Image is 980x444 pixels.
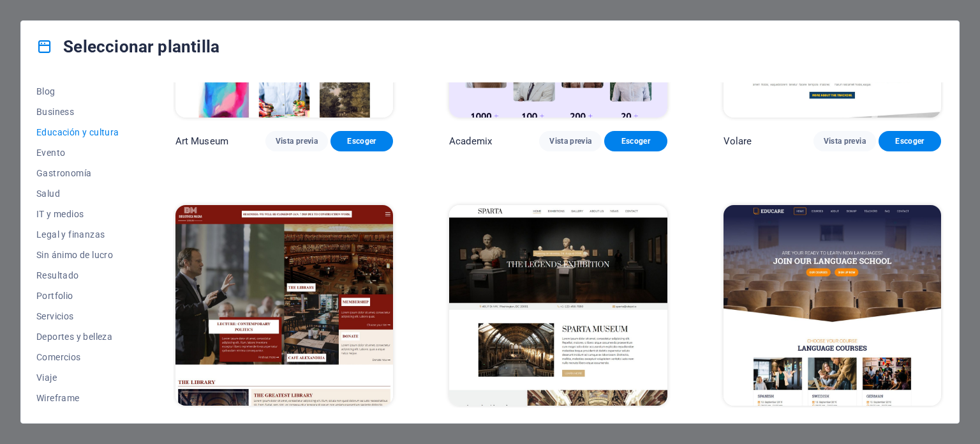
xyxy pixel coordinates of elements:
h4: Seleccionar plantilla [36,36,219,57]
button: Vista previa [265,131,328,151]
button: Escoger [330,131,393,151]
button: Evento [36,142,119,163]
span: Vista previa [276,136,318,146]
button: IT y medios [36,204,119,224]
button: Escoger [604,131,667,151]
span: Resultado [36,270,119,280]
span: Gastronomía [36,168,119,178]
button: Vista previa [813,131,876,151]
span: Vista previa [824,136,866,146]
span: Escoger [341,136,383,146]
span: Sin ánimo de lucro [36,250,119,260]
span: Educación y cultura [36,127,119,137]
span: IT y medios [36,209,119,219]
button: Educación y cultura [36,122,119,142]
button: Vista previa [539,131,602,151]
button: Resultado [36,265,119,286]
span: Wireframe [36,393,119,403]
p: Volare [724,135,752,148]
span: Portfolio [36,291,119,301]
span: Blog [36,86,119,96]
button: Wireframe [36,388,119,408]
button: Viaje [36,367,119,388]
button: Salud [36,183,119,204]
button: Portfolio [36,286,119,306]
img: Educare [724,205,941,406]
span: Legal y finanzas [36,229,119,240]
span: Viaje [36,372,119,383]
img: Bibliotheca [175,205,393,406]
img: Sparta [449,205,667,406]
button: Escoger [879,131,941,151]
button: Gastronomía [36,163,119,183]
button: Comercios [36,347,119,367]
span: Vista previa [549,136,591,146]
span: Deportes y belleza [36,332,119,342]
span: Servicios [36,311,119,321]
span: Escoger [889,136,931,146]
button: Business [36,102,119,122]
span: Evento [36,148,119,158]
span: Comercios [36,352,119,362]
p: Academix [449,135,492,148]
button: Sin ánimo de lucro [36,245,119,265]
button: Legal y finanzas [36,224,119,245]
button: Deportes y belleza [36,326,119,347]
p: Art Museum [175,135,228,148]
span: Salud [36,188,119,199]
button: Servicios [36,306,119,326]
button: Blog [36,81,119,102]
span: Escoger [614,136,657,146]
span: Business [36,107,119,117]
